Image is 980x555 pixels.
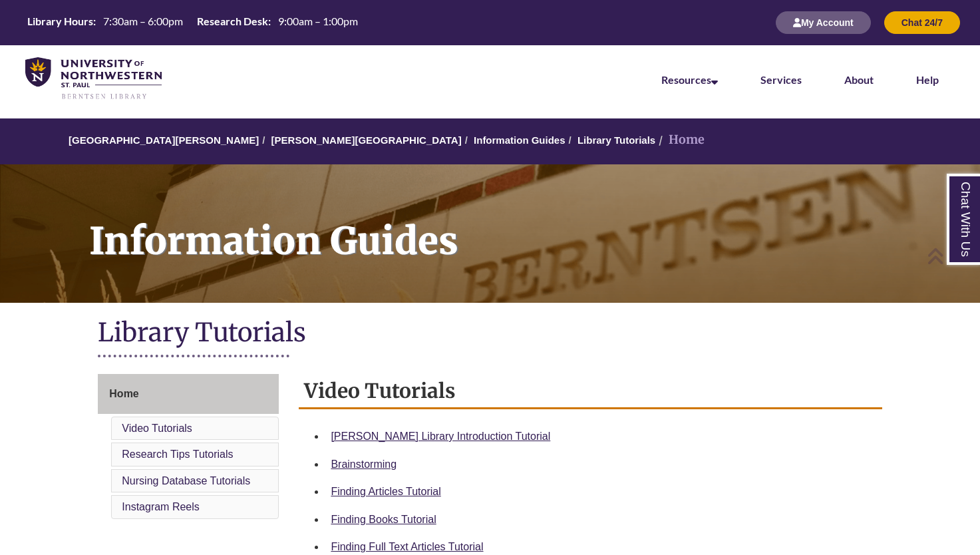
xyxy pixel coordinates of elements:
[122,475,250,486] a: Nursing Database Tutorials
[474,134,566,146] a: Information Guides
[22,14,363,31] table: Hours Today
[299,374,882,409] h2: Video Tutorials
[75,164,980,285] h1: Information Guides
[22,14,98,29] th: Library Hours:
[884,17,960,28] a: Chat 24/7
[122,423,192,434] a: Video Tutorials
[22,14,363,32] a: Hours Today
[776,11,871,34] button: My Account
[655,130,705,150] li: Home
[98,316,882,351] h1: Library Tutorials
[98,374,279,414] a: Home
[109,388,138,399] span: Home
[103,15,183,27] span: 7:30am – 6:00pm
[278,15,358,27] span: 9:00am – 1:00pm
[122,449,233,460] a: Research Tips Tutorials
[760,73,802,86] a: Services
[331,431,550,442] a: [PERSON_NAME] Library Introduction Tutorial
[25,57,162,100] img: UNWSP Library Logo
[844,73,874,86] a: About
[331,486,440,497] a: Finding Articles Tutorial
[916,73,939,86] a: Help
[122,501,200,512] a: Instagram Reels
[98,374,279,522] div: Guide Page Menu
[192,14,273,29] th: Research Desk:
[331,514,436,525] a: Finding Books Tutorial
[884,11,960,34] button: Chat 24/7
[331,459,397,470] a: Brainstorming
[661,73,718,86] a: Resources
[331,541,483,552] a: Finding Full Text Articles Tutorial
[577,134,655,146] a: Library Tutorials
[271,134,462,146] a: [PERSON_NAME][GEOGRAPHIC_DATA]
[776,17,871,28] a: My Account
[69,134,259,146] a: [GEOGRAPHIC_DATA][PERSON_NAME]
[927,247,977,265] a: Back to Top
